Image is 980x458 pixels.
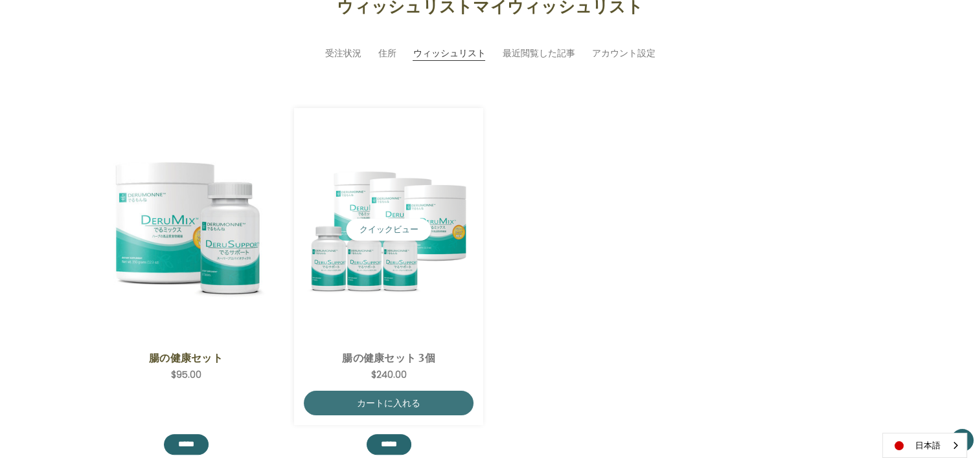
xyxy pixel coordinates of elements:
[413,47,485,61] li: ウィッシュリスト
[371,368,407,381] span: $240.00
[311,350,466,365] a: 腸の健康セット 3個
[304,158,473,300] img: 腸の健康セット 3個
[883,433,966,457] a: 日本語
[882,433,967,458] aside: Language selected: 日本語
[347,219,431,241] button: クイックビュー
[304,118,473,341] a: ColoHealth 3 Save,$240.00
[325,47,361,60] a: 受注状況
[101,118,271,341] a: ColoHealth Set,$95.00
[378,47,396,60] a: 住所
[304,391,473,415] a: カートに入れる
[882,433,967,458] div: Language
[101,145,271,314] img: 腸の健康セット
[171,368,201,381] span: $95.00
[591,47,655,60] a: アカウント設定
[502,47,575,60] a: 最近閲覧した記事
[108,350,264,365] a: 腸の健康セット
